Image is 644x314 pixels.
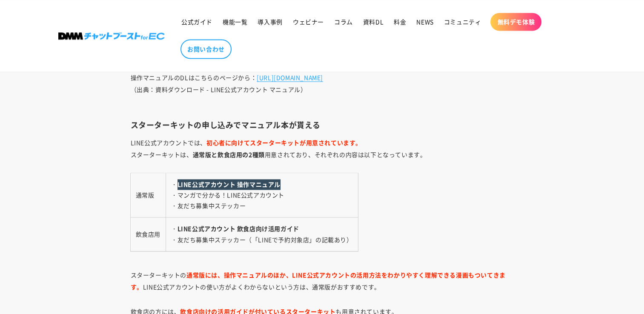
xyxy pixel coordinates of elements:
[288,13,329,31] a: ウェビナー
[257,73,323,82] a: [URL][DOMAIN_NAME]
[58,32,165,40] img: 株式会社DMM Boost
[131,257,514,293] p: スターターキットの LINE公式アカウントの使い方がよくわからないという方は、通常版がおすすめです。
[181,18,212,26] span: 公式ガイド
[176,13,218,31] a: 公式ガイド
[411,13,438,31] a: NEWS
[252,13,287,31] a: 導入事例
[166,217,358,251] td: ・ ・友だち募集中ステッカー（「LINEで予約対象店」の記載あり）
[177,180,280,188] strong: LINE公式アカウント 操作マニュアル
[131,217,166,251] td: 飲食店用
[180,39,232,59] a: お問い合わせ
[416,18,433,26] span: NEWS
[131,71,514,107] p: 操作マニュアルのDLはこちらのページから： （出典：資料ダウンロード - LINE公式アカウント マニュアル）
[497,18,535,26] span: 無料デモ体験
[131,137,514,160] p: LINE公式アカウントでは、 スターターキットは、 用意されており、それぞれの内容は以下となっています。
[358,13,389,31] a: 資料DL
[334,18,353,26] span: コラム
[166,173,358,217] td: ・ ・マンガで分かる！LINE公式アカウント ・友だち募集中ステッカー
[250,138,300,147] strong: スターターキット
[218,13,252,31] a: 機能一覧
[394,18,406,26] span: 料金
[363,18,384,26] span: 資料DL
[490,13,541,31] a: 無料デモ体験
[439,13,487,31] a: コミュニティ
[223,18,247,26] span: 機能一覧
[293,18,324,26] span: ウェビナー
[258,18,282,26] span: 導入事例
[329,13,358,31] a: コラム
[131,120,514,130] h3: スターターキットの申し込みでマニュアル本が貰える
[389,13,411,31] a: 料金
[300,138,362,147] strong: が用意されています。
[131,271,506,291] strong: 通常版には、操作マニュアルのほか、LINE公式アカウントの活用方法をわかりやすく理解できる漫画もついてきます。
[187,45,225,53] span: お問い合わせ
[444,18,481,26] span: コミュニティ
[193,150,265,159] strong: 通常版と飲食店用の2種類
[206,138,250,147] strong: 初心者に向けて
[131,173,166,217] td: 通常版
[177,224,299,233] strong: LINE公式アカウント 飲食店向け活用ガイド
